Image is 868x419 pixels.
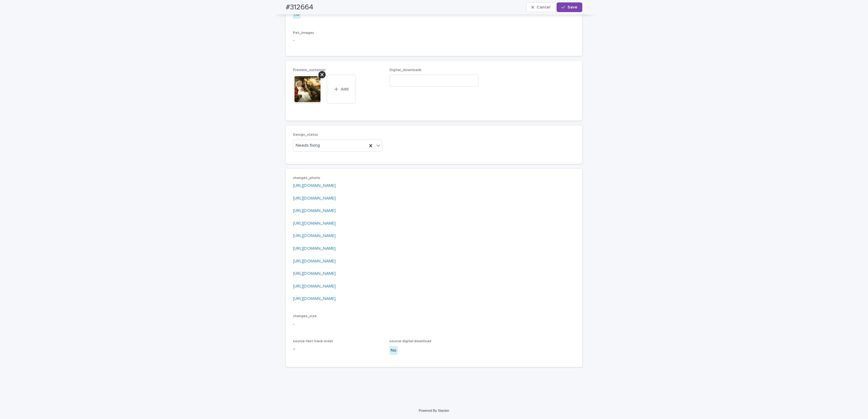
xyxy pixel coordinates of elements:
[293,133,318,137] span: Design_status
[557,2,582,12] button: Save
[526,2,555,12] button: Cancel
[293,209,336,213] a: [URL][DOMAIN_NAME]
[293,271,336,276] a: [URL][DOMAIN_NAME]
[293,221,336,226] a: [URL][DOMAIN_NAME]
[293,246,336,251] a: [URL][DOMAIN_NAME]
[293,176,320,180] span: changes_photo
[537,5,550,9] span: Cancel
[293,259,336,263] a: [URL][DOMAIN_NAME]
[390,68,422,72] span: Digital_downloads
[296,142,320,149] span: Needs fixing
[390,339,431,343] span: source-digital-download
[293,37,575,44] p: -
[293,297,336,301] a: [URL][DOMAIN_NAME]
[293,31,314,35] span: Pet_Images
[567,5,577,9] span: Save
[293,339,333,343] span: source-fast-track-order
[293,68,326,72] span: Preview_customer
[293,284,336,288] a: [URL][DOMAIN_NAME]
[341,87,348,91] span: Add
[390,346,398,355] div: No
[293,321,575,327] p: -
[293,314,317,318] span: changes_size
[419,409,449,412] a: Powered By Stacker
[293,234,336,238] a: [URL][DOMAIN_NAME]
[327,75,356,104] button: Add
[293,196,336,200] a: [URL][DOMAIN_NAME]
[293,184,336,188] a: [URL][DOMAIN_NAME]
[286,3,313,12] h2: #312664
